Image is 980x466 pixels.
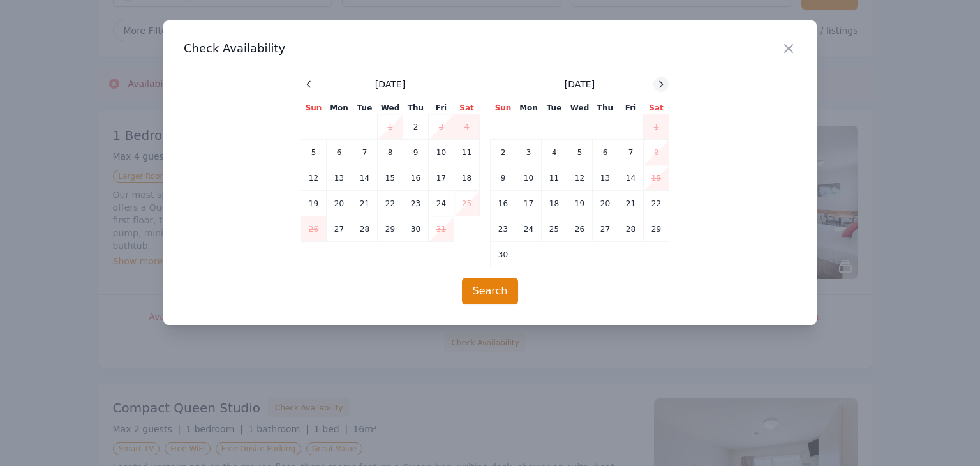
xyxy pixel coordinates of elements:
td: 16 [403,165,429,191]
td: 3 [516,140,542,165]
span: [DATE] [375,78,405,91]
span: [DATE] [565,78,595,91]
td: 21 [618,191,644,216]
td: 20 [593,191,618,216]
th: Tue [542,102,567,114]
td: 28 [352,216,378,242]
h3: Check Availability [184,41,796,56]
td: 14 [618,165,644,191]
td: 13 [593,165,618,191]
td: 13 [327,165,352,191]
td: 28 [618,216,644,242]
td: 30 [491,242,516,267]
td: 18 [542,191,567,216]
th: Fri [429,102,454,114]
td: 10 [516,165,542,191]
th: Sun [301,102,327,114]
td: 20 [327,191,352,216]
th: Thu [403,102,429,114]
th: Sun [491,102,516,114]
th: Fri [618,102,644,114]
td: 12 [301,165,327,191]
td: 12 [567,165,593,191]
td: 19 [567,191,593,216]
th: Thu [593,102,618,114]
th: Sat [454,102,480,114]
td: 6 [327,140,352,165]
td: 24 [429,191,454,216]
td: 26 [301,216,327,242]
td: 2 [491,140,516,165]
td: 6 [593,140,618,165]
td: 29 [378,216,403,242]
th: Sat [644,102,669,114]
td: 17 [429,165,454,191]
td: 22 [378,191,403,216]
td: 25 [454,191,480,216]
td: 15 [378,165,403,191]
td: 8 [644,140,669,165]
td: 25 [542,216,567,242]
td: 4 [454,114,480,140]
td: 3 [429,114,454,140]
td: 7 [352,140,378,165]
th: Wed [378,102,403,114]
td: 23 [403,191,429,216]
th: Mon [516,102,542,114]
td: 29 [644,216,669,242]
th: Tue [352,102,378,114]
td: 5 [301,140,327,165]
td: 30 [403,216,429,242]
td: 8 [378,140,403,165]
td: 19 [301,191,327,216]
td: 18 [454,165,480,191]
td: 14 [352,165,378,191]
td: 21 [352,191,378,216]
td: 26 [567,216,593,242]
td: 2 [403,114,429,140]
td: 11 [542,165,567,191]
td: 1 [644,114,669,140]
td: 5 [567,140,593,165]
td: 27 [327,216,352,242]
th: Wed [567,102,593,114]
td: 11 [454,140,480,165]
td: 7 [618,140,644,165]
td: 9 [403,140,429,165]
td: 16 [491,191,516,216]
td: 22 [644,191,669,216]
td: 24 [516,216,542,242]
th: Mon [327,102,352,114]
td: 10 [429,140,454,165]
button: Search [462,278,519,304]
td: 27 [593,216,618,242]
td: 1 [378,114,403,140]
td: 15 [644,165,669,191]
td: 17 [516,191,542,216]
td: 31 [429,216,454,242]
td: 23 [491,216,516,242]
td: 4 [542,140,567,165]
td: 9 [491,165,516,191]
